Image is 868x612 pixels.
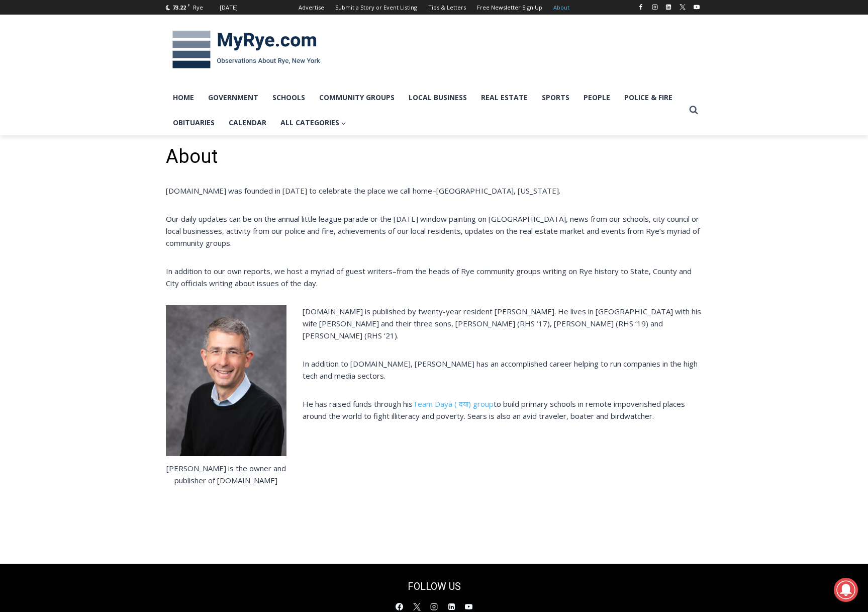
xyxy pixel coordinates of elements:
[166,85,201,110] a: Home
[402,85,474,110] a: Local Business
[166,85,685,136] nav: Primary Navigation
[350,579,519,594] h2: FOLLOW US
[166,110,222,135] a: Obituaries
[166,305,703,341] p: [DOMAIN_NAME] is published by twenty-year resident [PERSON_NAME]. He lives in [GEOGRAPHIC_DATA] w...
[662,1,674,13] a: Linkedin
[649,1,661,13] a: Instagram
[166,24,327,76] img: MyRye.com
[166,185,703,197] p: [DOMAIN_NAME] was founded in [DATE] to celebrate the place we call home–[GEOGRAPHIC_DATA], [US_ST...
[193,3,203,12] div: Rye
[166,265,703,289] p: In addition to our own reports, we host a myriad of guest writers–from the heads of Rye community...
[474,85,535,110] a: Real Estate
[413,399,494,409] a: Team Dayā ( दया) group
[201,85,265,110] a: Government
[265,85,312,110] a: Schools
[166,145,703,168] h1: About
[166,213,703,249] p: Our daily updates can be on the annual little league parade or the [DATE] window painting on [GEO...
[166,305,286,456] img: Jay Sears, Publisher, MyRye.com
[220,3,238,12] div: [DATE]
[222,110,273,135] a: Calendar
[617,85,680,110] a: Police & Fire
[166,462,286,486] figcaption: [PERSON_NAME] is the owner and publisher of [DOMAIN_NAME]
[677,1,689,13] a: X
[576,85,617,110] a: People
[166,358,703,382] p: In addition to [DOMAIN_NAME], [PERSON_NAME] has an accomplished career helping to run companies i...
[535,85,576,110] a: Sports
[187,2,190,8] span: F
[166,398,703,422] p: He has raised funds through his to build primary schools in remote impoverished places around the...
[273,110,353,135] a: All Categories
[691,1,703,13] a: YouTube
[280,117,346,128] span: All Categories
[685,101,703,119] button: View Search Form
[312,85,402,110] a: Community Groups
[172,4,186,11] span: 73.22
[635,1,647,13] a: Facebook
